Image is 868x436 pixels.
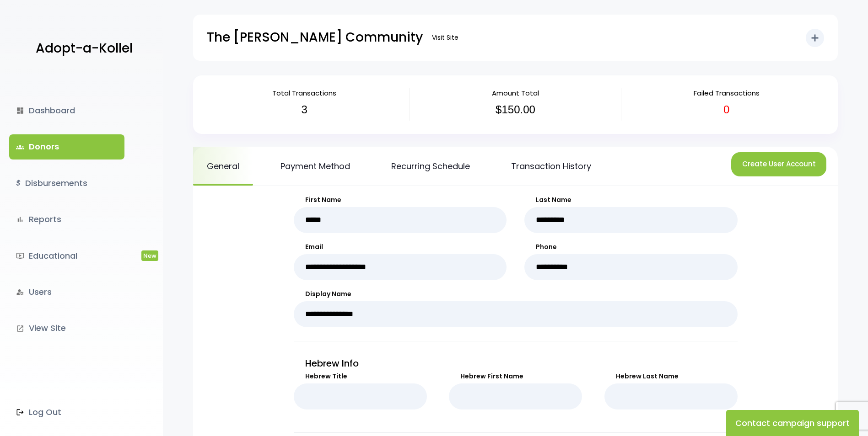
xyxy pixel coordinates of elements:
[9,244,124,268] a: ondemand_videoEducationalNew
[294,195,507,205] label: First Name
[294,289,738,299] label: Display Name
[604,372,738,381] label: Hebrew Last Name
[294,242,507,252] label: Email
[31,27,133,71] a: Adopt-a-Kollel
[809,32,820,43] i: add
[726,410,859,436] button: Contact campaign support
[694,88,760,98] span: Failed Transactions
[16,252,24,260] i: ondemand_video
[9,316,124,340] a: launchView Site
[806,29,824,47] button: add
[193,147,253,186] a: General
[267,147,364,186] a: Payment Method
[9,400,124,425] a: Log Out
[9,98,124,123] a: dashboardDashboard
[16,324,24,333] i: launch
[377,147,484,186] a: Recurring Schedule
[9,171,124,196] a: $Disbursements
[9,134,124,159] a: groupsDonors
[16,215,24,223] i: bar_chart
[628,103,825,117] h3: 0
[294,372,427,381] label: Hebrew Title
[524,242,738,252] label: Phone
[16,143,24,151] span: groups
[207,26,423,49] p: The [PERSON_NAME] Community
[497,147,605,186] a: Transaction History
[417,103,614,117] h3: $150.00
[16,106,24,115] i: dashboard
[524,195,738,205] label: Last Name
[492,88,539,98] span: Amount Total
[272,88,336,98] span: Total Transactions
[449,372,582,381] label: Hebrew First Name
[16,177,21,190] i: $
[731,152,826,176] button: Create User Account
[9,207,124,232] a: bar_chartReports
[294,355,738,372] p: Hebrew Info
[427,29,463,47] a: Visit Site
[16,288,24,296] i: manage_accounts
[206,103,403,117] h3: 3
[9,280,124,304] a: manage_accountsUsers
[36,37,133,60] p: Adopt-a-Kollel
[141,250,158,261] span: New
